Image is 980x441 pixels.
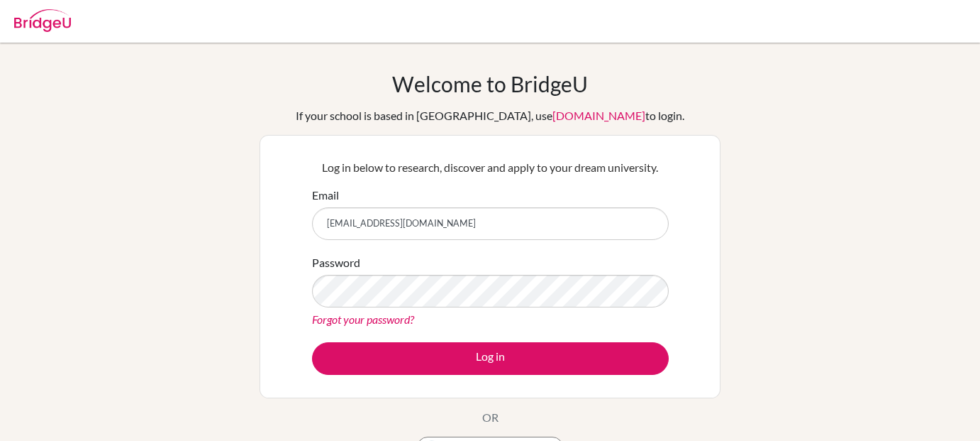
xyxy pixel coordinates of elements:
[552,109,645,122] a: [DOMAIN_NAME]
[482,409,499,426] p: OR
[312,254,360,271] label: Password
[14,9,71,32] img: Bridge-U
[296,107,684,124] div: If your school is based in [GEOGRAPHIC_DATA], use to login.
[312,187,339,204] label: Email
[312,312,414,326] a: Forgot your password?
[392,71,588,97] h1: Welcome to BridgeU
[312,159,669,176] p: Log in below to research, discover and apply to your dream university.
[312,342,669,375] button: Log in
